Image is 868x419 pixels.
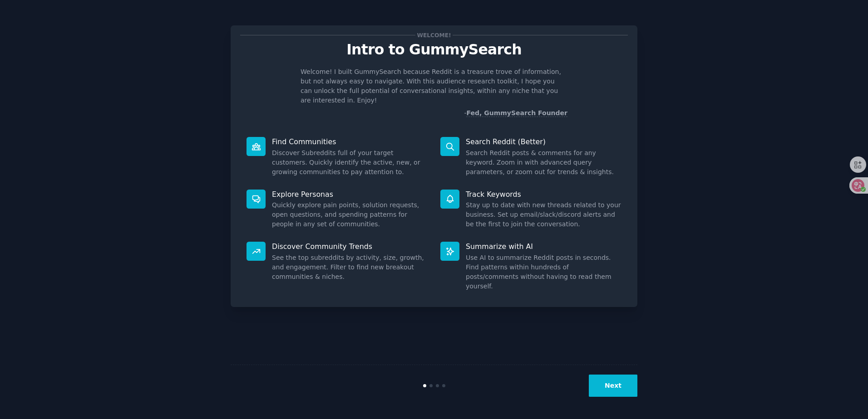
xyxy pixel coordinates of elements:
[272,253,428,282] dd: See the top subreddits by activity, size, growth, and engagement. Filter to find new breakout com...
[466,148,621,177] dd: Search Reddit posts & comments for any keyword. Zoom in with advanced query parameters, or zoom o...
[466,253,621,291] dd: Use AI to summarize Reddit posts in seconds. Find patterns within hundreds of posts/comments with...
[466,109,567,117] a: Fed, GummySearch Founder
[415,30,453,40] span: Welcome!
[272,200,428,229] dd: Quickly explore pain points, solution requests, open questions, and spending patterns for people ...
[464,108,567,118] div: -
[466,137,621,146] p: Search Reddit (Better)
[272,190,428,199] p: Explore Personas
[240,42,628,58] p: Intro to GummySearch
[466,200,621,229] dd: Stay up to date with new threads related to your business. Set up email/slack/discord alerts and ...
[466,242,621,251] p: Summarize with AI
[466,190,621,199] p: Track Keywords
[301,67,567,105] p: Welcome! I built GummySearch because Reddit is a treasure trove of information, but not always ea...
[272,242,428,251] p: Discover Community Trends
[589,375,637,397] button: Next
[272,148,428,177] dd: Discover Subreddits full of your target customers. Quickly identify the active, new, or growing c...
[272,137,428,146] p: Find Communities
